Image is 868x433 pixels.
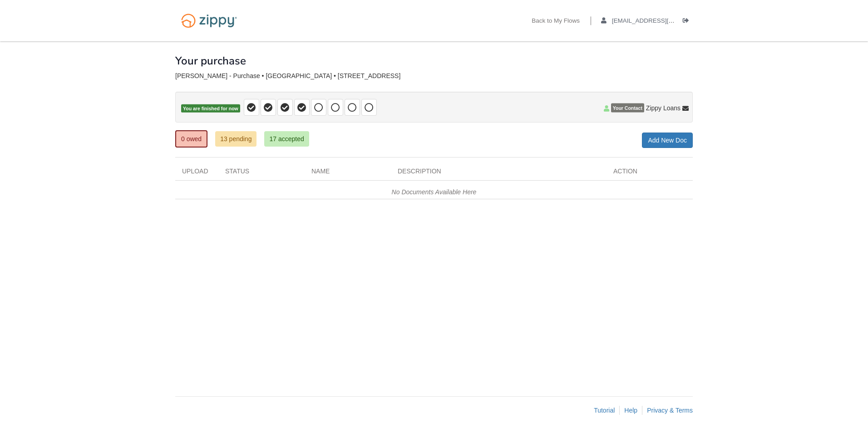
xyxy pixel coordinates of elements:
[647,407,693,414] a: Privacy & Terms
[611,103,644,113] span: Your Contact
[175,167,218,180] div: Upload
[264,131,309,147] a: 17 accepted
[175,130,207,148] a: 0 owed
[624,407,637,414] a: Help
[642,133,693,148] a: Add New Doc
[215,131,256,147] a: 13 pending
[683,17,693,26] a: Log out
[391,167,607,180] div: Description
[218,167,305,180] div: Status
[175,9,243,32] img: Logo
[532,17,580,26] a: Back to My Flows
[181,104,240,113] span: You are finished for now
[612,17,716,24] span: s.dorsey5@hotmail.com
[175,55,246,67] h1: Your purchase
[305,167,391,180] div: Name
[607,167,693,180] div: Action
[392,188,477,196] em: No Documents Available Here
[601,17,716,26] a: edit profile
[175,72,693,80] div: [PERSON_NAME] - Purchase • [GEOGRAPHIC_DATA] • [STREET_ADDRESS]
[594,407,615,414] a: Tutorial
[646,103,681,113] span: Zippy Loans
